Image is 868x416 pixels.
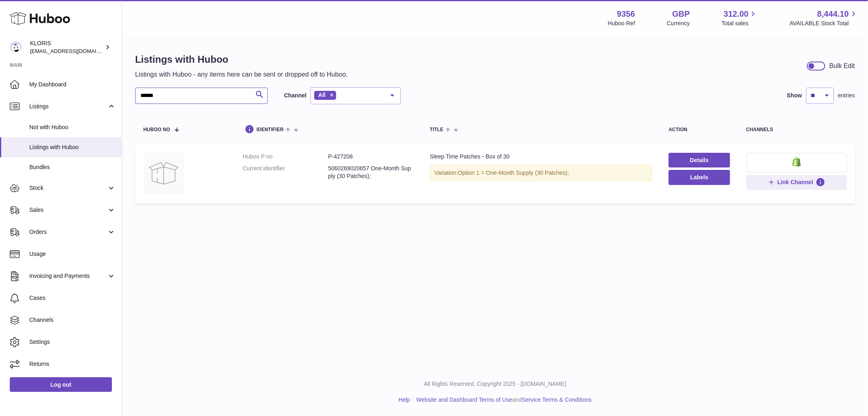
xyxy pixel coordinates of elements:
dt: Huboo P no [243,153,328,161]
div: Bulk Edit [829,62,855,70]
a: 312.00 Total sales [722,9,758,27]
span: Option 1 = One-Month Supply (30 Patches); [458,169,569,176]
strong: GBP [672,9,690,20]
span: Link Channel [777,178,813,186]
dt: Current identifier [243,165,328,180]
p: All Rights Reserved. Copyright 2025 - [DOMAIN_NAME] [129,380,861,388]
span: Channels [29,316,116,324]
button: Link Channel [746,175,847,189]
div: Variation: [430,165,652,181]
span: All [318,92,326,98]
a: Service Terms & Conditions [522,396,592,403]
div: Sleep Time Patches - Box of 30 [430,153,652,161]
img: Sleep Time Patches - Box of 30 [143,153,184,194]
div: action [669,127,730,132]
span: entries [838,92,855,99]
a: Log out [10,377,112,392]
span: Total sales [722,20,758,27]
span: My Dashboard [29,81,116,88]
span: Bundles [29,163,116,171]
label: Show [787,92,802,99]
span: Cases [29,294,116,302]
span: Listings with Huboo [29,143,116,151]
div: Currency [667,20,690,27]
button: Labels [669,170,730,185]
span: 8,444.10 [817,9,849,20]
span: Not with Huboo [29,123,116,131]
img: shopify-small.png [792,157,801,167]
span: Invoicing and Payments [29,272,107,280]
div: channels [746,127,847,132]
p: Listings with Huboo - any items here can be sent or dropped off to Huboo. [135,70,348,79]
span: Listings [29,103,107,110]
h1: Listings with Huboo [135,53,348,66]
dd: 5060269020657 One-Month Supply (30 Patches); [328,165,413,180]
span: Settings [29,338,116,346]
strong: 9356 [617,9,635,20]
a: Details [669,153,730,167]
span: Usage [29,250,116,258]
span: Returns [29,360,116,368]
span: Stock [29,184,107,192]
img: internalAdmin-9356@internal.huboo.com [10,41,22,53]
li: and [413,396,592,404]
span: 312.00 [724,9,748,20]
label: Channel [284,92,306,99]
span: Sales [29,206,107,214]
a: 8,444.10 AVAILABLE Stock Total [789,9,858,27]
dd: P-427208 [328,153,413,161]
a: Website and Dashboard Terms of Use [416,396,512,403]
span: [EMAIL_ADDRESS][DOMAIN_NAME] [30,48,120,54]
span: AVAILABLE Stock Total [789,20,858,27]
span: Orders [29,228,107,236]
a: Help [398,396,410,403]
span: Huboo no [143,127,170,132]
span: identifier [256,127,284,132]
div: KLORIS [30,40,103,55]
div: Huboo Ref [608,20,635,27]
span: title [430,127,443,132]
